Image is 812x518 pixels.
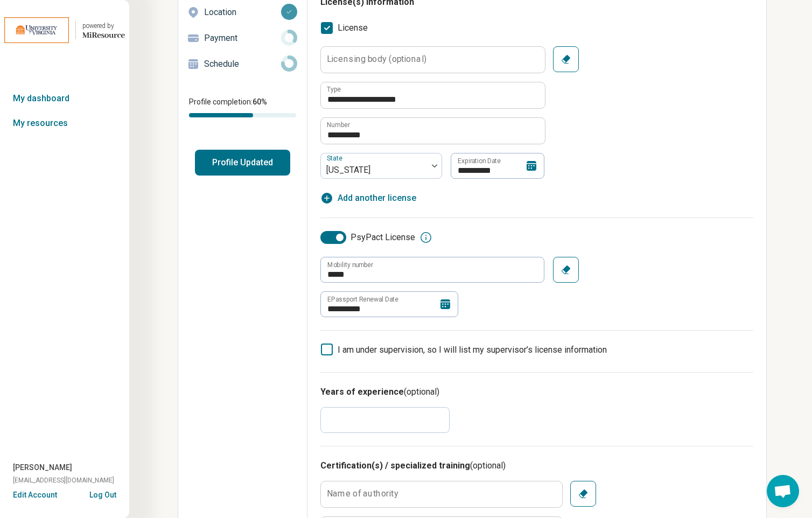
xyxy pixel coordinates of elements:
h3: Years of experience [320,386,753,398]
div: Profile completion: [178,90,307,124]
span: (optional) [470,460,506,471]
span: I am under supervision, so I will list my supervisor’s license information [338,345,607,355]
a: Schedule [178,51,307,77]
div: Open chat [767,475,799,507]
label: PsyPact License [320,231,415,244]
label: State [327,155,345,162]
span: (optional) [404,387,439,397]
span: Add another license [338,192,416,205]
label: Name of authority [327,489,398,498]
label: Type [327,86,341,93]
span: [PERSON_NAME] [13,462,72,473]
h3: Certification(s) / specialized training [320,459,753,472]
p: Location [204,6,281,19]
div: Profile completion [189,113,296,117]
img: University of Virginia [4,17,69,43]
a: University of Virginiapowered by [4,17,125,43]
input: credential.licenses.0.name [321,82,545,108]
label: Licensing body (optional) [327,55,426,64]
button: Log Out [89,489,116,498]
button: Profile Updated [195,150,290,176]
div: powered by [82,21,125,31]
span: [EMAIL_ADDRESS][DOMAIN_NAME] [13,475,114,485]
span: 60 % [253,97,267,106]
p: Schedule [204,58,281,71]
span: License [338,22,368,34]
button: Add another license [320,192,416,205]
a: Payment [178,25,307,51]
p: Payment [204,32,281,45]
label: Number [327,122,350,128]
button: Edit Account [13,489,57,501]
